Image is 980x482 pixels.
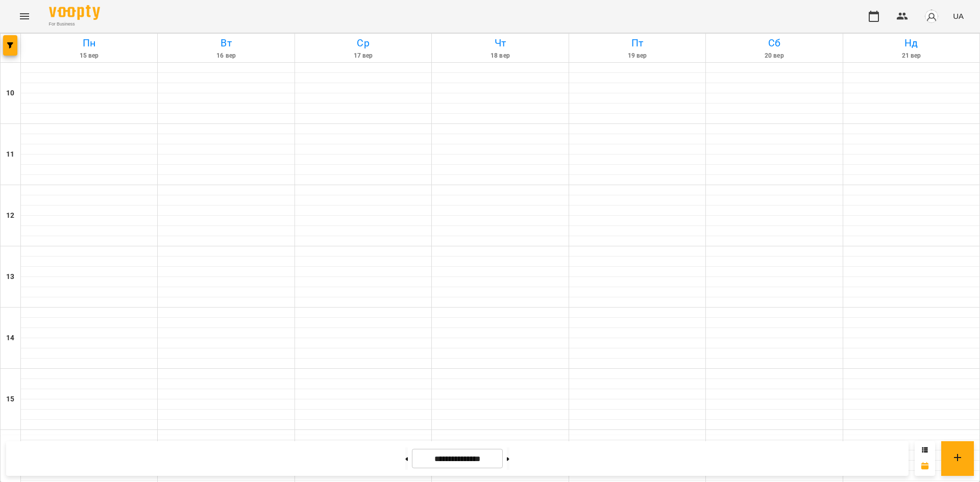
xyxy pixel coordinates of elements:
h6: 18 вер [433,51,567,61]
h6: 19 вер [571,51,704,61]
h6: Сб [707,35,841,51]
button: UA [949,7,968,26]
img: avatar_s.png [924,9,939,23]
h6: Чт [433,35,567,51]
h6: 21 вер [845,51,978,61]
h6: Пт [571,35,704,51]
h6: Ср [297,35,430,51]
h6: 13 [6,271,14,283]
span: For Business [49,21,100,28]
h6: 17 вер [297,51,430,61]
h6: Пн [22,35,156,51]
h6: Вт [159,35,292,51]
h6: 20 вер [707,51,841,61]
span: UA [953,11,964,21]
img: Voopty Logo [49,5,100,20]
h6: 10 [6,88,14,99]
h6: 11 [6,149,14,160]
h6: 14 [6,333,14,344]
h6: 12 [6,210,14,221]
h6: 15 вер [22,51,156,61]
h6: 15 [6,394,14,405]
h6: Нд [845,35,978,51]
h6: 16 вер [159,51,292,61]
button: Menu [12,4,37,29]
